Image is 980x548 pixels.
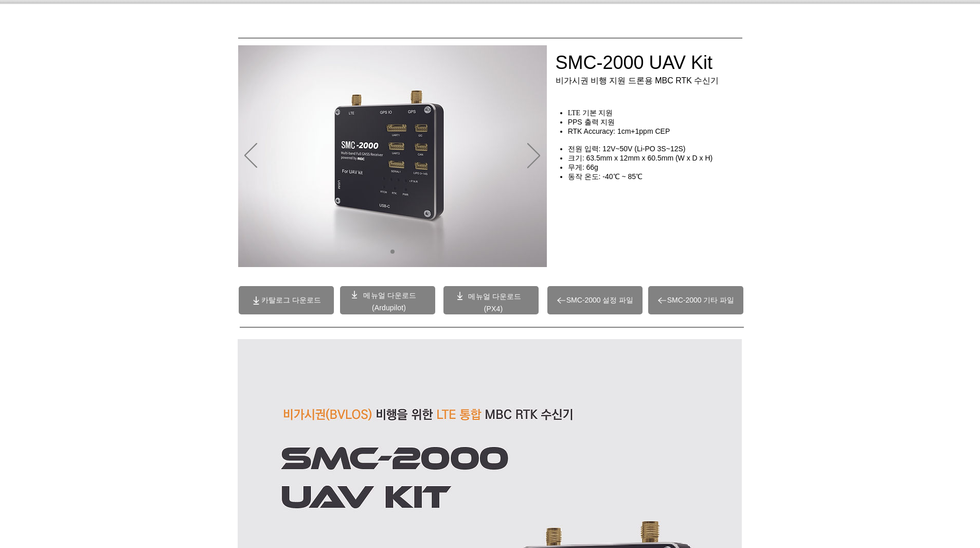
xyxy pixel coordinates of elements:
[484,305,503,313] a: (PX4)
[390,250,395,254] a: 01
[648,286,743,314] a: SMC-2000 기타 파일
[238,45,547,267] img: SMC2000.jpg
[568,154,713,162] span: 크기: 63.5mm x 12mm x 60.5mm (W x D x H)
[386,250,398,254] nav: 슬라이드
[862,504,980,548] iframe: Wix Chat
[667,296,735,305] span: SMC-2000 기타 파일
[239,286,334,314] a: 카탈로그 다운로드
[547,286,643,314] a: SMC-2000 설정 파일
[568,145,686,153] span: 전원 입력: 12V~50V (Li-PO 3S~12S)
[244,143,257,170] button: 이전
[568,163,598,171] span: 무게: 66g
[372,304,406,312] a: (Ardupilot)
[238,45,547,267] div: 슬라이드쇼
[468,292,521,300] a: 메뉴얼 다운로드
[568,172,643,181] span: 동작 온도: -40℃ ~ 85℃
[566,296,634,305] span: SMC-2000 설정 파일
[527,143,540,170] button: 다음
[363,291,416,299] a: 메뉴얼 다운로드
[261,296,321,305] span: 카탈로그 다운로드
[568,127,670,135] span: RTK Accuracy: 1cm+1ppm CEP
